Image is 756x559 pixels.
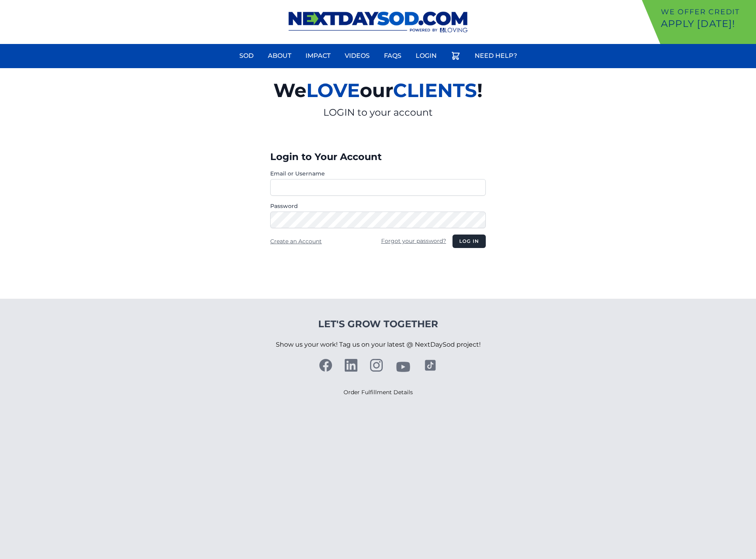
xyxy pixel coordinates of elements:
h4: Let's Grow Together [276,318,481,330]
h3: Login to Your Account [270,151,486,163]
button: Log in [452,235,486,248]
span: LOVE [306,79,360,102]
a: Need Help? [470,46,522,65]
a: Login [411,46,441,65]
a: Forgot your password? [381,237,446,244]
a: Videos [340,46,374,65]
label: Password [270,202,486,210]
a: Impact [301,46,335,65]
a: FAQs [379,46,406,65]
a: About [263,46,296,65]
p: Show us your work! Tag us on your latest @ NextDaySod project! [276,330,481,359]
a: Create an Account [270,238,322,245]
a: Sod [235,46,258,65]
span: CLIENTS [393,79,477,102]
p: LOGIN to your account [181,106,575,119]
a: Order Fulfillment Details [344,389,413,396]
h2: We our ! [181,74,575,106]
p: Apply [DATE]! [661,17,753,30]
label: Email or Username [270,170,486,177]
p: We offer Credit [661,6,753,17]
